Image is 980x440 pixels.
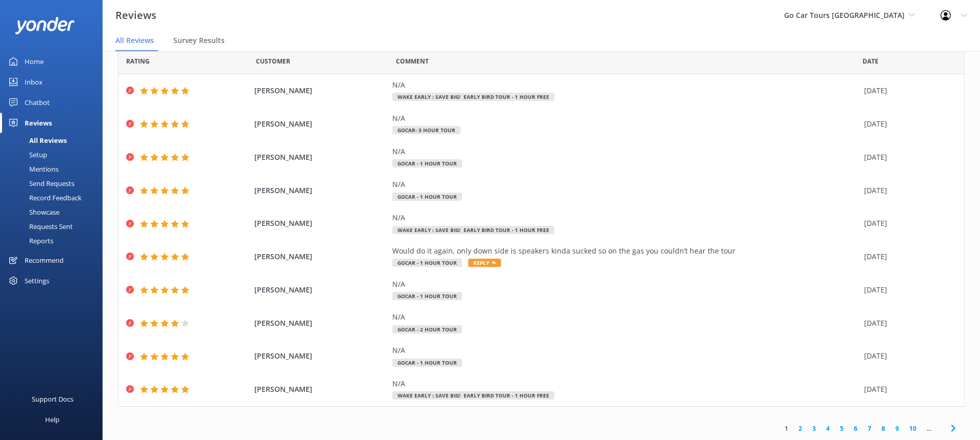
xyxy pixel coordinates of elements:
div: N/A [392,311,859,323]
span: [PERSON_NAME] [254,350,388,362]
div: Showcase [6,205,59,219]
span: GoCar- 3 Hour Tour [392,126,461,134]
span: Wake Early : Save Big! Early Bird Tour - 1 Hour Free [392,226,554,234]
div: N/A [392,378,859,389]
a: 8 [876,424,890,433]
a: 5 [835,424,849,433]
span: Date [863,56,878,66]
div: Send Requests [6,176,74,191]
span: [PERSON_NAME] [254,318,388,329]
span: Reply [468,259,501,267]
div: N/A [392,146,859,157]
div: Support Docs [32,389,73,409]
a: 9 [890,424,904,433]
div: Inbox [25,72,43,92]
span: GoCar - 2 Hour Tour [392,325,462,333]
span: [PERSON_NAME] [254,218,388,229]
div: Home [25,51,44,72]
div: Mentions [6,162,58,176]
div: Recommend [25,250,64,270]
div: Chatbot [25,92,50,113]
span: [PERSON_NAME] [254,251,388,262]
div: Requests Sent [6,219,73,234]
a: Showcase [6,205,103,219]
div: Settings [25,270,49,291]
div: Reviews [25,113,52,133]
span: Question [396,56,429,66]
span: Go Car Tours [GEOGRAPHIC_DATA] [784,10,905,20]
div: [DATE] [864,384,951,395]
h3: Reviews [115,7,156,24]
div: Setup [6,148,47,162]
a: 4 [821,424,835,433]
span: ... [922,424,936,433]
span: All Reviews [115,35,154,46]
div: N/A [392,212,859,223]
div: [DATE] [864,118,951,130]
a: 6 [849,424,863,433]
span: Date [256,56,290,66]
a: 1 [779,424,793,433]
a: Reports [6,234,103,248]
a: 3 [807,424,821,433]
div: N/A [392,179,859,190]
span: Wake Early : Save Big! Early Bird Tour - 1 Hour Free [392,93,554,101]
div: N/A [392,79,859,91]
span: GoCar - 1 Hour Tour [392,292,462,300]
span: Date [126,56,150,66]
div: [DATE] [864,318,951,329]
div: Record Feedback [6,191,82,205]
div: All Reviews [6,133,67,148]
div: [DATE] [864,152,951,163]
a: Mentions [6,162,103,176]
a: Record Feedback [6,191,103,205]
a: Send Requests [6,176,103,191]
img: yonder-white-logo.png [15,17,74,34]
span: [PERSON_NAME] [254,284,388,296]
a: 2 [793,424,807,433]
span: GoCar - 1 Hour Tour [392,193,462,201]
div: [DATE] [864,284,951,296]
div: [DATE] [864,218,951,229]
a: All Reviews [6,133,103,148]
div: Help [45,409,59,430]
div: [DATE] [864,350,951,362]
a: Setup [6,148,103,162]
a: 10 [904,424,922,433]
div: N/A [392,113,859,124]
span: [PERSON_NAME] [254,185,388,196]
div: [DATE] [864,251,951,262]
a: Requests Sent [6,219,103,234]
div: N/A [392,345,859,356]
span: GoCar - 1 Hour Tour [392,159,462,167]
div: Would do it again, only down side is speakers kinda sucked so on the gas you couldn’t hear the tour [392,245,859,257]
div: [DATE] [864,85,951,96]
span: Survey Results [173,35,225,46]
span: [PERSON_NAME] [254,384,388,395]
span: Wake Early : Save Big! Early Bird Tour - 1 Hour Free [392,391,554,400]
a: 7 [863,424,876,433]
span: GoCar - 1 Hour Tour [392,359,462,367]
span: GoCar - 1 Hour Tour [392,259,462,267]
span: [PERSON_NAME] [254,118,388,130]
div: Reports [6,234,53,248]
span: [PERSON_NAME] [254,85,388,96]
div: N/A [392,279,859,290]
div: [DATE] [864,185,951,196]
span: [PERSON_NAME] [254,152,388,163]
